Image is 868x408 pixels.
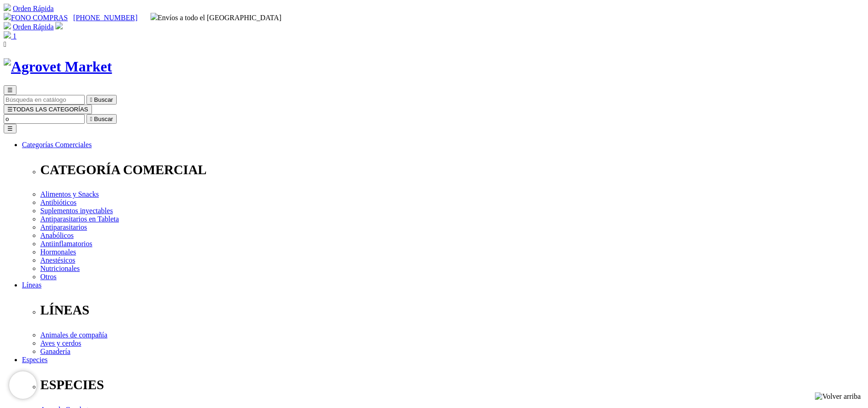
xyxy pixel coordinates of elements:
a: Orden Rápida [13,23,54,31]
span: ☰ [7,106,13,113]
a: [PHONE_NUMBER] [73,14,137,22]
a: Animales de compañía [40,331,108,339]
input: Buscar [4,114,85,124]
img: shopping-cart.svg [4,22,11,29]
a: Nutricionales [40,265,80,272]
a: Orden Rápida [13,5,54,12]
img: shopping-cart.svg [4,4,11,11]
a: Alimentos y Snacks [40,190,99,198]
i:  [90,116,92,122]
a: Acceda a su cuenta de cliente [55,23,63,31]
span: Envíos a todo el [GEOGRAPHIC_DATA] [151,14,282,22]
img: phone.svg [4,13,11,20]
span: Buscar [94,96,113,103]
img: shopping-bag.svg [4,31,11,39]
button: ☰TODAS LAS CATEGORÍAS [4,105,92,114]
a: Suplementos inyectables [40,207,113,215]
span: 1 [13,32,16,40]
a: Aves y cerdos [40,339,81,347]
i:  [90,96,92,103]
a: Anabólicos [40,232,74,239]
button: ☰ [4,85,16,95]
p: CATEGORÍA COMERCIAL [40,162,864,177]
button: ☰ [4,124,16,133]
iframe: Brevo live chat [9,371,37,399]
img: user.svg [55,22,63,29]
p: LÍNEAS [40,303,864,318]
span: ☰ [7,87,13,94]
a: Anestésicos [40,256,75,264]
img: Agrovet Market [4,58,112,75]
a: Antiparasitarios en Tableta [40,215,119,223]
a: Hormonales [40,248,76,256]
a: Líneas [22,281,42,289]
a: Categorías Comerciales [22,141,92,149]
a: FONO COMPRAS [4,14,68,22]
a: Especies [22,356,48,364]
a: Antibióticos [40,198,76,206]
button:  Buscar [86,95,117,105]
span: Buscar [94,116,113,122]
i:  [4,40,6,48]
a: Antiparasitarios [40,223,87,231]
a: Antiinflamatorios [40,240,92,248]
img: delivery-truck.svg [151,13,158,20]
a: Otros [40,273,57,281]
input: Buscar [4,95,85,105]
a: 1 [4,32,16,40]
button:  Buscar [86,114,117,124]
a: Ganadería [40,347,70,355]
p: ESPECIES [40,377,864,392]
img: Volver arriba [815,392,861,401]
